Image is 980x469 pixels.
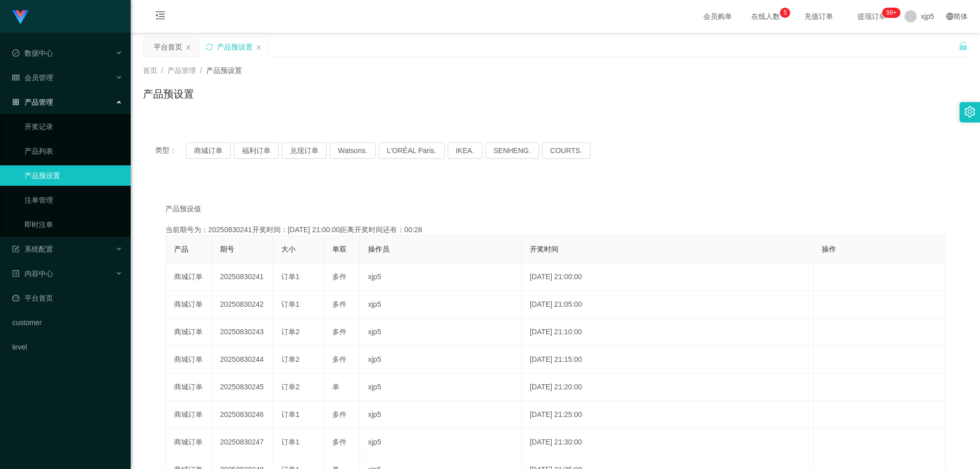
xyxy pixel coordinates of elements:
i: 图标: unlock [959,41,968,51]
img: logo.9652507e.png [12,10,29,24]
i: 图标: menu-fold [143,1,178,33]
td: [DATE] 21:20:00 [522,374,814,401]
span: / [161,66,163,75]
td: xjp5 [360,263,522,291]
span: 多件 [332,273,347,281]
button: SENHENG. [485,142,539,159]
td: 商城订单 [166,374,212,401]
td: [DATE] 21:30:00 [522,429,814,456]
a: 产品列表 [24,141,122,161]
span: 单 [332,383,339,391]
i: 图标: close [185,44,191,51]
span: 在线人数 [746,13,785,20]
span: 订单2 [281,328,300,336]
span: / [200,66,202,75]
span: 多件 [332,355,347,363]
span: 产品管理 [167,66,196,75]
td: [DATE] 21:00:00 [522,263,814,291]
span: 内容中心 [12,269,53,278]
span: 多件 [332,300,347,308]
div: 当前期号为：20250830241开奖时间：[DATE] 21:00:00距离开奖时间还有：00:28 [165,225,945,235]
span: 类型： [155,142,186,159]
span: 订单2 [281,355,300,363]
span: 订单1 [281,438,300,446]
a: 图标: dashboard平台首页 [12,288,122,308]
button: Watsons. [330,142,376,159]
td: xjp5 [360,346,522,374]
a: 产品预设置 [24,165,122,186]
td: 20250830246 [212,401,273,429]
td: 20250830247 [212,429,273,456]
span: 单双 [332,245,347,253]
span: 订单2 [281,383,300,391]
td: 20250830242 [212,291,273,318]
span: 订单1 [281,273,300,281]
i: 图标: table [12,74,19,81]
td: xjp5 [360,429,522,456]
i: 图标: form [12,245,19,253]
a: customer [12,312,122,333]
span: 开奖时间 [530,245,558,253]
i: 图标: global [946,13,953,20]
span: 系统配置 [12,245,53,253]
td: xjp5 [360,401,522,429]
a: 即时注单 [24,214,122,235]
span: 多件 [332,328,347,336]
span: 操作员 [368,245,389,253]
td: 商城订单 [166,429,212,456]
span: 期号 [220,245,234,253]
span: 大小 [281,245,296,253]
a: 注单管理 [24,190,122,210]
span: 产品预设置 [206,66,242,75]
sup: 5 [780,8,790,18]
span: 操作 [822,245,836,253]
button: COURTS. [542,142,591,159]
span: 首页 [143,66,157,75]
button: IKEA. [448,142,482,159]
i: 图标: sync [206,43,213,51]
td: 商城订单 [166,291,212,318]
div: 平台首页 [154,37,182,57]
i: 图标: check-circle-o [12,50,19,57]
span: 订单1 [281,300,300,308]
span: 会员管理 [12,73,53,82]
button: 商城订单 [186,142,231,159]
td: 商城订单 [166,401,212,429]
td: xjp5 [360,291,522,318]
span: 产品管理 [12,98,53,106]
td: [DATE] 21:05:00 [522,291,814,318]
span: 充值订单 [799,13,838,20]
i: 图标: profile [12,270,19,277]
td: [DATE] 21:10:00 [522,318,814,346]
i: 图标: appstore-o [12,98,19,106]
td: 20250830244 [212,346,273,374]
button: 福利订单 [234,142,279,159]
td: xjp5 [360,318,522,346]
td: [DATE] 21:25:00 [522,401,814,429]
i: 图标: setting [964,106,975,117]
button: 兑现订单 [282,142,327,159]
h1: 产品预设置 [143,86,194,102]
div: 产品预设置 [217,37,253,57]
td: xjp5 [360,374,522,401]
td: 商城订单 [166,346,212,374]
span: 多件 [332,410,347,418]
td: 20250830241 [212,263,273,291]
td: 20250830243 [212,318,273,346]
button: L'ORÉAL Paris. [379,142,445,159]
td: 20250830245 [212,374,273,401]
a: 开奖记录 [24,116,122,137]
td: 商城订单 [166,318,212,346]
span: 提现订单 [852,13,891,20]
span: 多件 [332,438,347,446]
span: 产品 [174,245,188,253]
td: 商城订单 [166,263,212,291]
span: 产品预设值 [165,204,201,214]
span: 数据中心 [12,49,53,57]
i: 图标: close [256,44,262,51]
p: 5 [783,8,787,18]
a: level [12,337,122,357]
span: 订单1 [281,410,300,418]
sup: 233 [882,8,900,18]
td: [DATE] 21:15:00 [522,346,814,374]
